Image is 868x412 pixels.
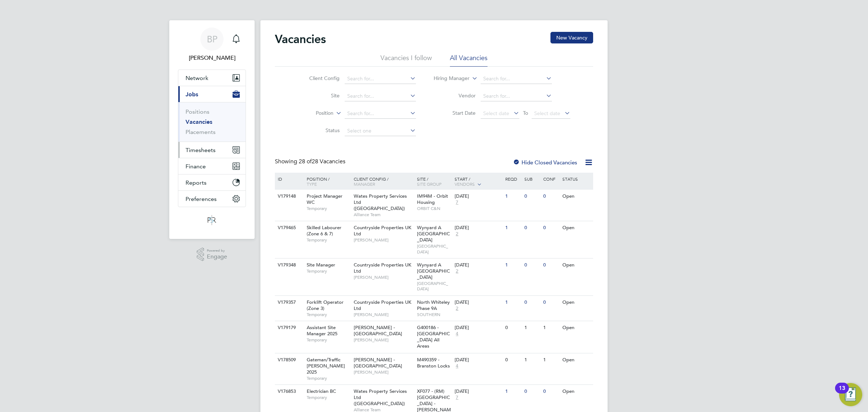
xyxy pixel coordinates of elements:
[523,190,541,203] div: 0
[503,221,522,235] div: 1
[307,324,337,337] span: Assistant Site Manager 2025
[276,190,301,203] div: V179148
[561,353,592,367] div: Open
[523,353,541,367] div: 1
[523,385,541,398] div: 0
[523,221,541,235] div: 0
[276,296,301,309] div: V179357
[455,225,502,231] div: [DATE]
[307,299,344,311] span: Forklift Operator (Zone 3)
[354,324,402,337] span: [PERSON_NAME] - [GEOGRAPHIC_DATA]
[483,110,509,117] span: Select date
[354,262,411,274] span: Countryside Properties UK Ltd
[455,395,459,401] span: 7
[186,118,212,125] a: Vacancies
[561,173,592,185] div: Status
[417,299,450,311] span: North Whiteley Phase 9A
[186,91,198,98] span: Jobs
[354,193,407,211] span: Wates Property Services Ltd ([GEOGRAPHIC_DATA])
[417,324,450,349] span: G400186 - [GEOGRAPHIC_DATA] All Areas
[178,102,246,142] div: Jobs
[307,357,345,375] span: Gateman/Traffic [PERSON_NAME] 2025
[345,126,416,136] input: Select one
[417,262,450,280] span: Wynyard A [GEOGRAPHIC_DATA]
[541,258,560,272] div: 0
[417,312,451,318] span: SOUTHERN
[178,86,246,102] button: Jobs
[186,179,207,186] span: Reports
[307,193,342,205] span: Project Manager WC
[561,258,592,272] div: Open
[455,388,502,395] div: [DATE]
[298,92,340,99] label: Site
[345,74,416,84] input: Search for...
[354,181,375,187] span: Manager
[455,199,459,206] span: 7
[352,173,415,190] div: Client Config /
[354,237,413,243] span: [PERSON_NAME]
[455,325,502,331] div: [DATE]
[178,28,246,62] a: BP[PERSON_NAME]
[307,375,350,381] span: Temporary
[299,158,312,165] span: 28 of
[450,54,488,67] li: All Vacancies
[354,212,413,218] span: Alliance Team
[307,262,335,268] span: Site Manager
[205,214,218,226] img: psrsolutions-logo-retina.png
[207,34,217,44] span: BP
[354,274,413,280] span: [PERSON_NAME]
[521,108,530,118] span: To
[276,173,301,185] div: ID
[307,206,350,211] span: Temporary
[276,258,301,272] div: V179348
[503,321,522,335] div: 0
[178,214,246,226] a: Go to home page
[513,159,577,166] label: Hide Closed Vacancies
[299,158,345,165] span: 28 Vacancies
[417,243,451,255] span: [GEOGRAPHIC_DATA]
[481,74,552,84] input: Search for...
[275,32,326,46] h2: Vacancies
[455,306,459,312] span: 2
[417,224,450,243] span: Wynyard A [GEOGRAPHIC_DATA]
[415,173,453,190] div: Site /
[453,173,503,191] div: Start /
[276,385,301,398] div: V176853
[541,321,560,335] div: 1
[186,129,216,135] a: Placements
[523,321,541,335] div: 1
[503,173,522,185] div: Reqd
[455,268,459,274] span: 2
[503,353,522,367] div: 0
[178,175,246,190] button: Reports
[561,321,592,335] div: Open
[354,312,413,318] span: [PERSON_NAME]
[186,196,217,202] span: Preferences
[354,224,411,237] span: Countryside Properties UK Ltd
[839,388,845,398] div: 13
[276,321,301,335] div: V179179
[503,385,522,398] div: 1
[307,181,317,187] span: Type
[561,190,592,203] div: Open
[354,388,407,407] span: Wates Property Services Ltd ([GEOGRAPHIC_DATA])
[455,299,502,306] div: [DATE]
[186,147,216,154] span: Timesheets
[186,108,209,115] a: Positions
[207,254,227,260] span: Engage
[276,221,301,235] div: V179465
[197,248,227,261] a: Powered byEngage
[307,312,350,318] span: Temporary
[455,262,502,268] div: [DATE]
[434,110,476,116] label: Start Date
[455,357,502,363] div: [DATE]
[541,353,560,367] div: 1
[455,363,459,369] span: 4
[503,258,522,272] div: 1
[523,296,541,309] div: 0
[178,70,246,86] button: Network
[301,173,352,190] div: Position /
[298,127,340,134] label: Status
[417,357,450,369] span: M490359 - Branston Locks
[307,268,350,274] span: Temporary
